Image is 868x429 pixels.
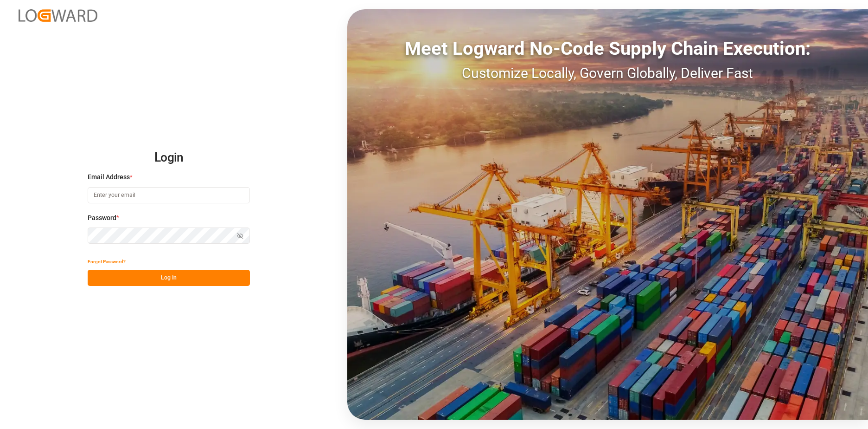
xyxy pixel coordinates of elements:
[19,9,97,22] img: Logward_new_orange.png
[88,143,250,173] h2: Login
[88,187,250,203] input: Enter your email
[88,213,116,223] span: Password
[347,35,868,63] div: Meet Logward No-Code Supply Chain Execution:
[88,172,130,182] span: Email Address
[347,63,868,84] div: Customize Locally, Govern Globally, Deliver Fast
[88,270,250,286] button: Log In
[88,253,126,270] button: Forgot Password?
